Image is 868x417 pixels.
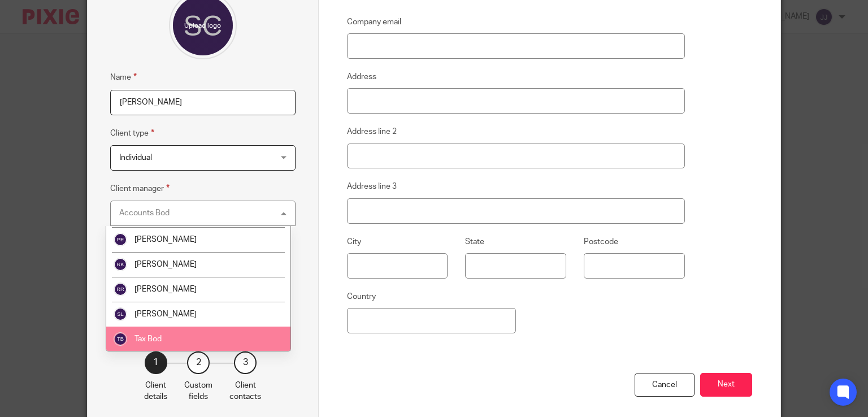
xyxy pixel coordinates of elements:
[114,307,127,321] img: svg%3E
[184,380,212,403] p: Custom fields
[114,332,127,346] img: svg%3E
[110,71,137,84] label: Name
[134,236,197,244] span: [PERSON_NAME]
[347,71,376,82] label: Address
[134,260,197,268] span: [PERSON_NAME]
[347,236,361,247] label: City
[119,154,152,162] span: Individual
[134,335,162,343] span: Tax Bod
[635,373,695,397] div: Cancel
[347,16,401,28] label: Company email
[134,285,197,293] span: [PERSON_NAME]
[114,258,127,271] img: svg%3E
[114,283,127,296] img: svg%3E
[584,236,618,247] label: Postcode
[347,291,376,302] label: Country
[229,380,261,403] p: Client contacts
[119,209,170,217] div: Accounts Bod
[134,310,197,318] span: [PERSON_NAME]
[110,127,154,140] label: Client type
[347,126,397,137] label: Address line 2
[234,351,257,374] div: 3
[187,351,210,374] div: 2
[110,182,170,195] label: Client manager
[700,373,752,397] button: Next
[114,233,127,246] img: svg%3E
[347,181,397,192] label: Address line 3
[145,351,167,374] div: 1
[144,380,167,403] p: Client details
[465,236,484,247] label: State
